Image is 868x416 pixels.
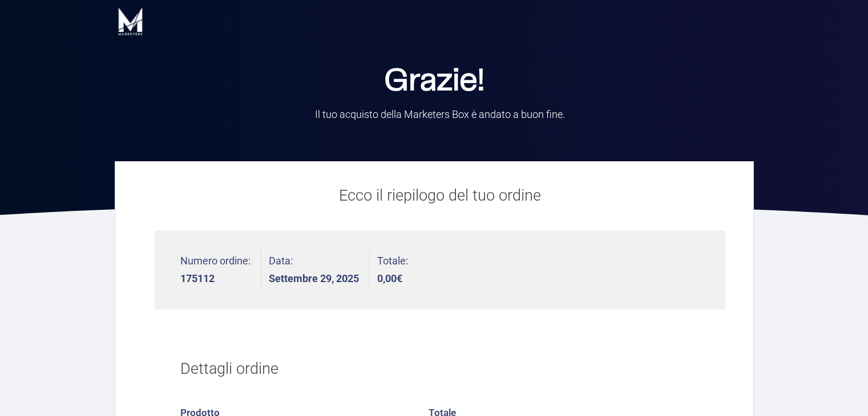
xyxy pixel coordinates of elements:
li: Numero ordine: [180,251,261,289]
li: Data: [269,251,370,289]
h2: Dettagli ordine [180,345,700,393]
strong: Settembre 29, 2025 [269,274,359,284]
bdi: 0,00 [377,272,402,284]
p: Ecco il riepilogo del tuo ordine [155,184,725,207]
span: € [397,272,402,284]
h2: Grazie! [229,66,640,97]
li: Totale: [377,251,408,289]
strong: 175112 [180,274,251,284]
p: Il tuo acquisto della Marketers Box è andato a buon fine. [257,107,623,121]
